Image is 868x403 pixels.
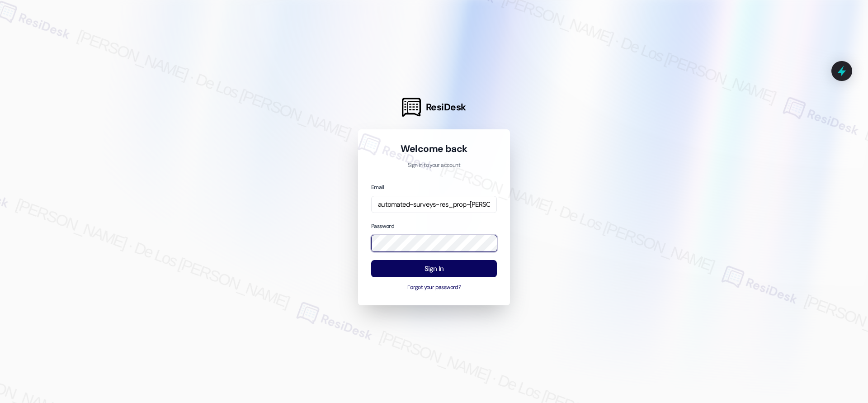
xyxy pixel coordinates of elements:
[371,184,384,191] label: Email
[371,260,497,278] button: Sign In
[371,142,497,155] h1: Welcome back
[371,223,394,230] label: Password
[371,196,497,213] input: name@example.com
[402,98,421,117] img: ResiDesk Logo
[371,284,497,292] button: Forgot your password?
[371,161,497,170] p: Sign in to your account
[426,101,466,114] span: ResiDesk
